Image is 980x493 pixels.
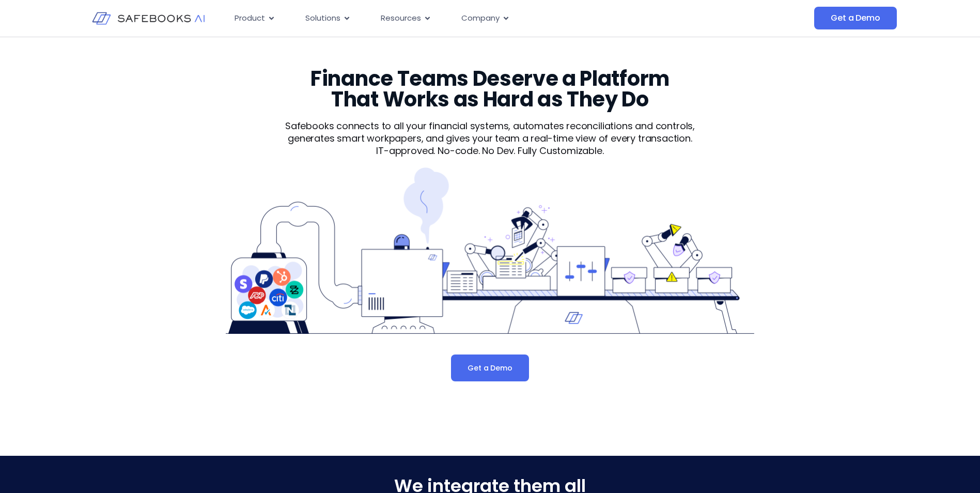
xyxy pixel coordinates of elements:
[814,7,896,29] a: Get a Demo
[235,12,265,24] span: Product
[468,363,512,373] span: Get a Demo
[831,13,880,23] span: Get a Demo
[267,145,713,157] p: IT-approved. No-code. No Dev. Fully Customizable.
[226,8,711,28] div: Menu Toggle
[226,167,754,334] img: Product 1
[267,120,713,145] p: Safebooks connects to all your financial systems, automates reconciliations and controls, generat...
[290,68,689,110] h3: Finance Teams Deserve a Platform That Works as Hard as They Do
[461,12,500,24] span: Company
[451,355,528,381] a: Get a Demo
[381,12,421,24] span: Resources
[305,12,340,24] span: Solutions
[226,8,711,28] nav: Menu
